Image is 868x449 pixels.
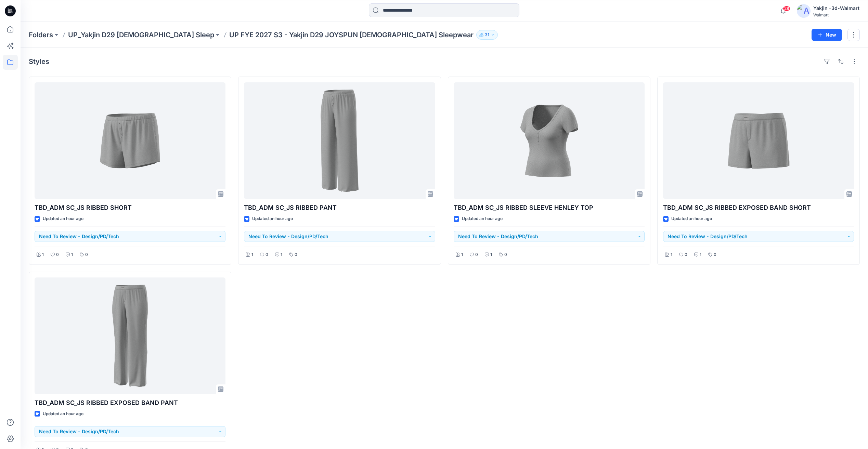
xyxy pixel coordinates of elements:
a: TBD_ADM SC_JS RIBBED SHORT [35,82,225,199]
p: 0 [85,251,88,258]
p: TBD_ADM SC_JS RIBBED SHORT [35,203,225,213]
div: Yakjin -3d-Walmart [813,4,859,12]
p: 0 [56,251,59,258]
p: 1 [461,251,463,258]
p: 0 [475,251,478,258]
p: 1 [251,251,253,258]
p: 0 [714,251,716,258]
p: Updated an hour ago [671,215,712,222]
p: TBD_ADM SC_JS RIBBED SLEEVE HENLEY TOP [454,203,645,213]
a: Folders [29,30,53,40]
p: Updated an hour ago [252,215,293,222]
p: 1 [490,251,492,258]
p: 1 [700,251,701,258]
p: TBD_ADM SC_JS RIBBED EXPOSED BAND SHORT [663,203,854,213]
p: TBD_ADM SC_JS RIBBED EXPOSED BAND PANT [35,398,225,408]
p: Updated an hour ago [43,215,83,222]
a: TBD_ADM SC_JS RIBBED EXPOSED BAND PANT [35,277,225,394]
p: Updated an hour ago [43,410,83,418]
img: avatar [797,4,811,18]
p: Updated an hour ago [462,215,503,222]
button: 31 [476,30,498,40]
a: TBD_ADM SC_JS RIBBED SLEEVE HENLEY TOP [454,82,645,199]
a: TBD_ADM SC_JS RIBBED PANT [244,82,435,199]
p: 31 [485,31,489,39]
p: 0 [685,251,687,258]
a: UP_Yakjin D29 [DEMOGRAPHIC_DATA] Sleep [68,30,214,40]
p: 1 [281,251,282,258]
p: 1 [42,251,44,258]
button: New [812,29,842,41]
p: 0 [295,251,297,258]
p: UP FYE 2027 S3 - Yakjin D29 JOYSPUN [DEMOGRAPHIC_DATA] Sleepwear [229,30,474,40]
div: Walmart [813,12,859,17]
h4: Styles [29,57,49,66]
p: 0 [504,251,507,258]
p: TBD_ADM SC_JS RIBBED PANT [244,203,435,213]
p: 1 [71,251,73,258]
a: TBD_ADM SC_JS RIBBED EXPOSED BAND SHORT [663,82,854,199]
p: 1 [671,251,672,258]
span: 28 [783,6,790,11]
p: 0 [265,251,268,258]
